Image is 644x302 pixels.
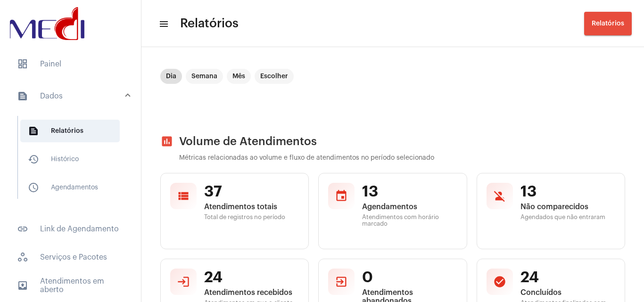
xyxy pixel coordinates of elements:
mat-icon: sidenav icon [17,280,28,291]
mat-icon: check_circle [493,275,506,288]
button: Relatórios [584,12,632,35]
span: 13 [362,183,457,201]
mat-chip: Escolher [255,69,294,84]
mat-icon: assessment [160,135,173,148]
span: Relatórios [592,20,624,27]
mat-icon: view_list [177,189,190,203]
span: sidenav icon [17,252,28,263]
mat-icon: sidenav icon [28,154,39,165]
mat-icon: sidenav icon [17,90,28,102]
h2: Volume de Atendimentos [160,135,625,148]
mat-expansion-panel-header: sidenav iconDados [6,81,141,111]
span: 24 [520,269,615,286]
span: Atendimentos totais [204,203,299,211]
mat-chip: Mês [227,69,251,84]
mat-panel-title: Dados [17,90,126,102]
mat-chip: Semana [186,69,223,84]
span: Atendimentos recebidos [204,288,299,297]
span: Relatórios [20,120,120,142]
img: d3a1b5fa-500b-b90f-5a1c-719c20e9830b.png [8,5,87,42]
span: Agendamentos [362,203,457,211]
span: 24 [204,269,299,286]
span: Total de registros no período [204,214,299,220]
span: 13 [520,183,615,201]
mat-icon: person_off [493,189,506,203]
mat-icon: sidenav icon [28,125,39,137]
span: Painel [9,53,132,75]
div: sidenav iconDados [6,111,141,212]
p: Métricas relacionadas ao volume e fluxo de atendimentos no período selecionado [179,155,625,162]
span: 0 [362,269,457,286]
mat-chip: Dia [160,69,182,84]
mat-icon: event [335,189,348,203]
span: Atendimentos com horário marcado [362,214,457,227]
mat-icon: login [177,275,190,288]
mat-icon: sidenav icon [17,223,28,235]
span: sidenav icon [17,58,28,70]
span: Relatórios [180,16,239,31]
span: Agendamentos [20,176,120,199]
span: Serviços e Pacotes [9,246,132,269]
span: Agendados que não entraram [520,214,615,220]
span: Não comparecidos [520,203,615,211]
span: Histórico [20,148,120,171]
span: 37 [204,183,299,201]
span: Atendimentos em aberto [9,274,132,297]
mat-icon: sidenav icon [28,182,39,193]
mat-icon: sidenav icon [158,18,168,30]
span: Concluídos [520,288,615,297]
mat-icon: exit_to_app [335,275,348,288]
span: Link de Agendamento [9,218,132,240]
